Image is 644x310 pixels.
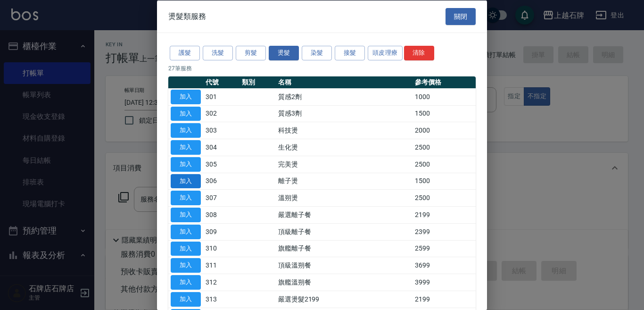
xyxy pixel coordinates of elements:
[446,8,476,25] button: 關閉
[203,139,239,156] td: 304
[171,241,201,256] button: 加入
[203,105,239,122] td: 302
[171,174,201,188] button: 加入
[269,46,299,60] button: 燙髮
[236,46,266,60] button: 剪髮
[203,122,239,139] td: 303
[203,240,239,257] td: 310
[203,257,239,274] td: 311
[413,156,476,173] td: 2500
[171,89,201,104] button: 加入
[413,223,476,240] td: 2399
[171,140,201,155] button: 加入
[203,46,233,60] button: 洗髮
[276,173,413,190] td: 離子燙
[335,46,365,60] button: 接髮
[413,139,476,156] td: 2500
[413,274,476,291] td: 3999
[276,76,413,88] th: 名稱
[276,88,413,105] td: 質感2劑
[171,275,201,290] button: 加入
[171,191,201,205] button: 加入
[239,76,276,88] th: 類別
[203,156,239,173] td: 305
[404,46,434,60] button: 清除
[413,189,476,206] td: 2500
[413,291,476,308] td: 2199
[413,173,476,190] td: 1500
[276,291,413,308] td: 嚴選燙髮2199
[413,76,476,88] th: 參考價格
[168,11,206,21] span: 燙髮類服務
[203,88,239,105] td: 301
[203,173,239,190] td: 306
[276,223,413,240] td: 頂級離子餐
[302,46,332,60] button: 染髮
[368,46,403,60] button: 頭皮理療
[203,206,239,223] td: 308
[171,292,201,306] button: 加入
[168,64,476,72] p: 27 筆服務
[276,206,413,223] td: 嚴選離子餐
[413,206,476,223] td: 2199
[276,156,413,173] td: 完美燙
[203,291,239,308] td: 313
[276,240,413,257] td: 旗艦離子餐
[203,76,239,88] th: 代號
[276,189,413,206] td: 溫朔燙
[413,257,476,274] td: 3699
[413,122,476,139] td: 2000
[203,223,239,240] td: 309
[276,257,413,274] td: 頂級溫朔餐
[203,189,239,206] td: 307
[171,258,201,273] button: 加入
[170,46,200,60] button: 護髮
[276,139,413,156] td: 生化燙
[276,105,413,122] td: 質感3劑
[203,274,239,291] td: 312
[413,240,476,257] td: 2599
[171,224,201,239] button: 加入
[413,88,476,105] td: 1000
[276,122,413,139] td: 科技燙
[413,105,476,122] td: 1500
[171,123,201,138] button: 加入
[276,274,413,291] td: 旗艦溫朔餐
[171,157,201,171] button: 加入
[171,106,201,121] button: 加入
[171,208,201,222] button: 加入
